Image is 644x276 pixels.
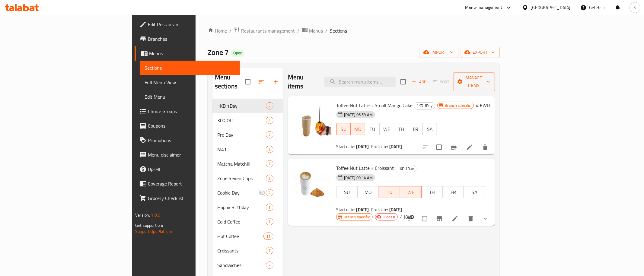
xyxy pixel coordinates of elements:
span: 7 [266,248,273,254]
span: Branch specific [341,214,372,220]
span: 11 [264,233,273,239]
div: items [266,247,273,254]
a: Promotions [135,133,240,148]
img: Toffee Nut Latte + Small Mango Cake [293,101,331,140]
span: Select to update [418,212,431,225]
div: Zone Seven Cups2 [212,171,283,186]
span: WE [382,125,392,134]
span: 7 [266,132,273,138]
div: 1KD 1Day [414,102,435,109]
a: Edit menu item [466,144,473,151]
span: Full Menu View [145,79,235,86]
div: Sandwiches7 [212,258,283,272]
a: Edit Menu [140,90,240,104]
span: End date: [371,206,388,214]
span: MO [360,188,376,197]
button: TU [379,186,400,198]
h2: Menu items [288,73,317,91]
span: 1KD 1Day [395,165,416,172]
button: TH [421,186,443,198]
button: sort-choices [404,211,418,226]
div: items [266,262,273,269]
span: Pro Day [217,131,266,138]
span: Select to update [433,141,445,154]
a: Menus [302,27,323,35]
span: Add item [410,77,429,87]
a: Sections [140,61,240,75]
span: Grocery Checklist [148,195,235,202]
button: import [420,47,458,58]
span: [DATE] 06:59 AM [342,112,375,118]
div: items [266,117,273,124]
span: TH [424,188,440,197]
div: 1KD 1Day [217,102,266,109]
div: [GEOGRAPHIC_DATA] [531,4,571,11]
span: import [425,49,454,56]
b: [DATE] [389,143,402,151]
button: TH [394,123,409,135]
span: Toffee Nut Latte + Croissant [336,163,394,173]
span: Get support on: [135,221,163,229]
div: 1KD 1Day2 [212,99,283,113]
span: Restaurants management [241,27,295,34]
div: Matcha Matchiii7 [212,157,283,171]
div: Happy Birthday [217,204,266,211]
span: Hidden [380,214,397,220]
span: 1.0.0 [151,211,161,219]
span: Cold Coffee [217,218,266,225]
div: M41 [217,146,266,153]
span: Branches [148,35,235,43]
span: Select section first [429,77,453,87]
div: Cold Coffee7 [212,214,283,229]
div: Hot Coffee11 [212,229,283,243]
li: / [325,27,327,34]
div: items [266,131,273,138]
span: TU [368,125,377,134]
div: M412 [212,142,283,157]
span: Matcha Matchiii [217,160,266,167]
div: items [266,218,273,225]
button: TU [365,123,380,135]
a: Choice Groups [135,104,240,119]
span: End date: [371,143,388,151]
span: Manage items [458,74,490,89]
button: Add section [269,75,283,89]
b: [DATE] [356,206,369,214]
span: Zone Seven Cups [217,175,266,182]
div: items [266,146,273,153]
button: WE [400,186,422,198]
span: Sandwiches [217,262,266,269]
div: Cookie Day [217,189,259,196]
span: SU [339,125,349,134]
span: Menus [309,27,323,34]
span: WE [403,188,419,197]
img: Toffee Nut Latte + Croissant [293,164,331,202]
button: Branch-specific-item [432,211,447,226]
span: Start date: [336,206,355,214]
span: Coupons [148,122,235,129]
button: delete [464,211,478,226]
div: Hot Coffee [217,233,264,240]
button: SU [336,186,358,198]
a: Edit menu item [451,215,459,222]
span: Edit Menu [145,93,235,100]
a: Grocery Checklist [135,191,240,205]
div: items [263,233,273,240]
span: [DATE] 09:14 AM [342,175,375,181]
button: MO [351,123,365,135]
button: SU [336,123,351,135]
div: 30% Off [217,117,266,124]
span: Coverage Report [148,180,235,187]
a: Restaurants management [234,27,295,35]
div: items [266,175,273,182]
div: Menu-management [465,4,502,11]
button: SA [464,186,485,198]
button: FR [442,186,464,198]
span: Croissants [217,247,266,254]
span: export [466,49,495,56]
a: Coverage Report [135,176,240,191]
